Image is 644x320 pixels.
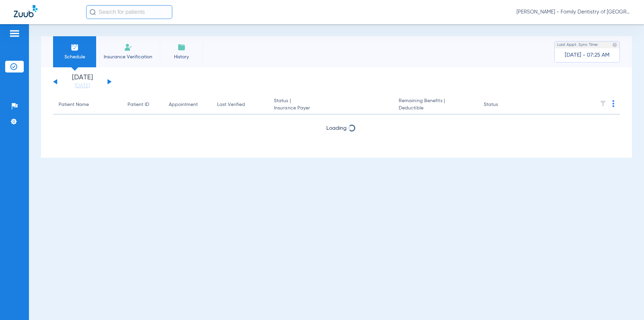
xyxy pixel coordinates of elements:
[59,101,116,108] div: Patient Name
[86,5,172,19] input: Search for patients
[127,101,158,108] div: Patient ID
[58,54,91,60] span: Schedule
[393,95,478,115] th: Remaining Benefits |
[517,9,630,16] span: [PERSON_NAME] - Family Dentistry of [GEOGRAPHIC_DATA]
[101,54,155,60] span: Insurance Verification
[274,105,388,112] span: Insurance Payer
[600,100,606,107] img: filter.svg
[9,29,20,38] img: hamburger-icon
[169,101,198,108] div: Appointment
[165,54,198,60] span: History
[127,101,149,108] div: Patient ID
[177,43,186,51] img: History
[268,95,393,115] th: Status |
[217,101,263,108] div: Last Verified
[326,126,347,131] span: Loading
[565,52,610,59] span: [DATE] - 07:25 AM
[478,95,525,115] th: Status
[169,101,206,108] div: Appointment
[90,9,96,15] img: Search Icon
[612,100,614,107] img: group-dot-blue.svg
[557,41,599,48] span: Last Appt. Sync Time:
[59,101,89,108] div: Patient Name
[399,105,473,112] span: Deductible
[62,74,103,89] li: [DATE]
[124,43,132,51] img: Manual Insurance Verification
[62,83,103,89] a: [DATE]
[14,5,38,17] img: Zuub Logo
[71,43,79,51] img: Schedule
[217,101,245,108] div: Last Verified
[612,42,617,47] img: last sync help info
